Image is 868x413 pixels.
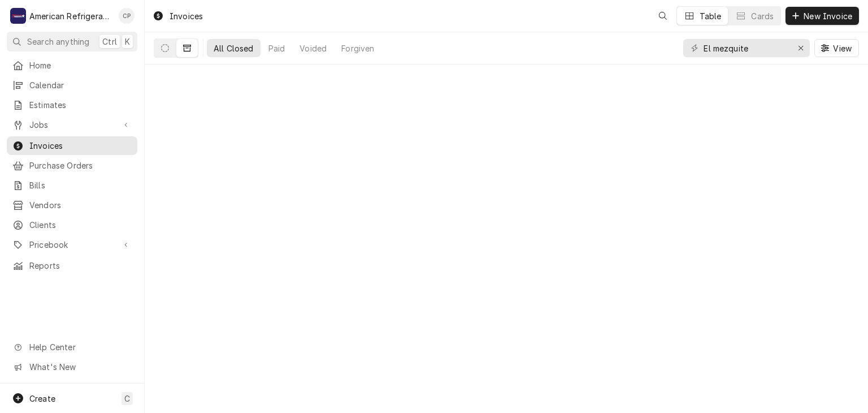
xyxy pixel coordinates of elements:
[119,8,134,24] div: CP
[300,42,327,54] div: Voided
[29,59,132,71] span: Home
[29,10,112,22] div: American Refrigeration LLC
[7,115,137,134] a: Go to Jobs
[29,179,132,191] span: Bills
[29,99,132,111] span: Estimates
[7,56,137,75] a: Home
[102,36,117,48] span: Ctrl
[7,235,137,254] a: Go to Pricebook
[27,36,89,48] span: Search anything
[125,36,130,48] span: K
[7,216,137,234] a: Clients
[214,42,254,54] div: All Closed
[801,10,854,22] span: New Invoice
[29,260,132,272] span: Reports
[7,176,137,195] a: Bills
[7,358,137,376] a: Go to What's New
[341,42,374,54] div: Forgiven
[831,42,854,54] span: View
[119,8,134,24] div: Cordel Pyle's Avatar
[29,140,132,152] span: Invoices
[268,42,285,54] div: Paid
[792,39,810,57] button: Erase input
[29,79,132,91] span: Calendar
[10,8,26,24] div: American Refrigeration LLC's Avatar
[29,361,131,373] span: What's New
[7,156,137,175] a: Purchase Orders
[29,341,131,353] span: Help Center
[10,8,26,24] div: A
[7,338,137,356] a: Go to Help Center
[654,7,672,25] button: Open search
[29,199,132,211] span: Vendors
[785,7,859,25] button: New Invoice
[29,219,132,231] span: Clients
[29,160,132,171] span: Purchase Orders
[7,256,137,275] a: Reports
[700,10,722,22] div: Table
[7,96,137,114] a: Estimates
[751,10,774,22] div: Cards
[124,393,130,405] span: C
[7,32,137,51] button: Search anythingCtrlK
[29,119,115,131] span: Jobs
[29,239,115,251] span: Pricebook
[814,39,859,57] button: View
[7,136,137,155] a: Invoices
[704,39,788,57] input: Keyword search
[29,394,55,403] span: Create
[7,196,137,214] a: Vendors
[7,76,137,94] a: Calendar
